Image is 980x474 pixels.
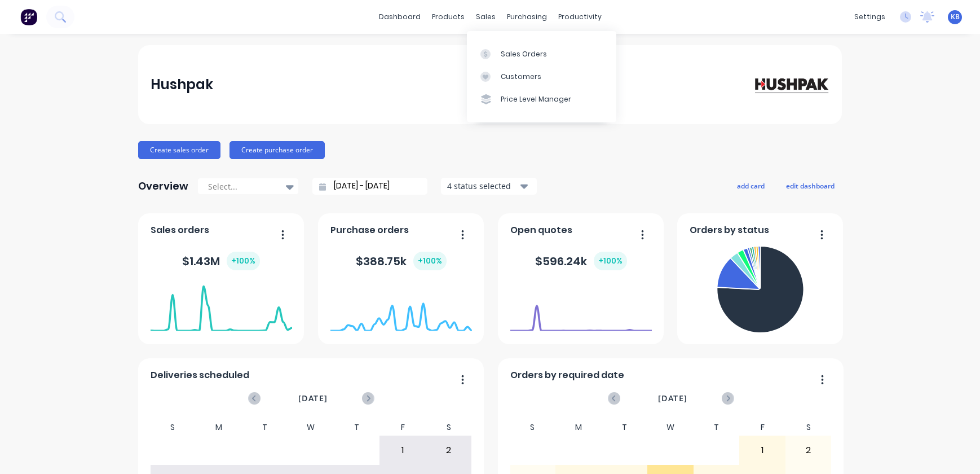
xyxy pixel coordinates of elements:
button: edit dashboard [779,178,842,193]
div: + 100 % [594,252,627,270]
span: [DATE] [298,392,328,405]
div: $ 388.75k [356,252,447,270]
a: Price Level Manager [467,88,616,111]
button: add card [730,178,772,193]
span: [DATE] [658,392,687,405]
div: purchasing [501,8,553,25]
div: F [739,419,785,436]
button: Create purchase order [229,141,325,159]
div: W [647,419,694,436]
div: S [426,419,472,436]
a: Customers [467,65,616,88]
div: + 100 % [413,252,447,270]
div: Hushpak [151,73,213,96]
a: dashboard [373,8,426,25]
div: 1 [380,436,425,464]
div: S [510,419,556,436]
div: productivity [553,8,607,25]
div: Sales Orders [501,49,547,59]
button: 4 status selected [441,178,537,195]
div: 1 [740,436,785,464]
span: Sales orders [151,223,209,237]
div: F [379,419,426,436]
span: Purchase orders [330,223,409,237]
div: + 100 % [227,252,260,270]
div: settings [849,8,891,25]
div: T [334,419,380,436]
div: 4 status selected [447,180,518,192]
div: S [150,419,196,436]
img: Factory [20,8,37,25]
div: $ 596.24k [535,252,627,270]
button: Create sales order [138,141,220,159]
span: Orders by status [690,223,769,237]
div: 2 [426,436,471,464]
div: T [694,419,740,436]
div: M [196,419,242,436]
div: S [785,419,832,436]
div: W [288,419,334,436]
div: products [426,8,470,25]
div: $ 1.43M [182,252,260,270]
div: T [602,419,648,436]
div: Overview [138,175,188,197]
span: Open quotes [510,223,572,237]
span: KB [951,12,960,22]
span: Deliveries scheduled [151,368,249,382]
div: 2 [786,436,831,464]
a: Sales Orders [467,42,616,65]
div: M [555,419,602,436]
div: Customers [501,72,541,82]
div: sales [470,8,501,25]
img: Hushpak [751,74,829,94]
div: T [242,419,288,436]
div: Price Level Manager [501,94,571,104]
